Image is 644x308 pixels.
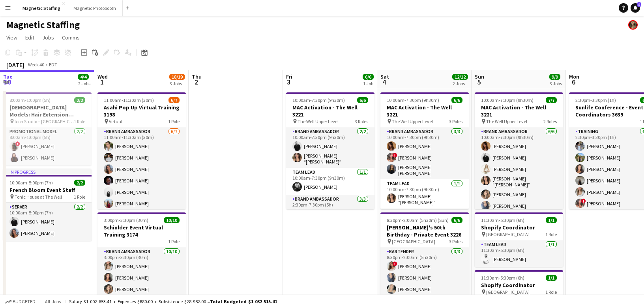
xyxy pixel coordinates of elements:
[6,34,17,41] span: View
[379,77,389,86] span: 4
[550,81,562,86] div: 3 Jobs
[104,217,148,223] span: 3:00pm-3:30pm (30m)
[449,239,462,244] span: 3 Roles
[475,73,484,80] span: Sun
[628,20,638,30] app-user-avatar: Bianca Fantauzzi
[74,118,85,124] span: 1 Role
[192,73,202,80] span: Thu
[569,73,579,80] span: Mon
[380,224,469,238] h3: [PERSON_NAME]'s 50th Birthday - Private Event 3226
[355,118,368,124] span: 3 Roles
[13,299,36,304] span: Budgeted
[380,73,389,80] span: Sat
[15,141,20,146] span: !
[631,3,640,13] a: 8
[3,203,92,241] app-card-role: Server2/210:00am-5:00pm (7h)[PERSON_NAME][PERSON_NAME]
[6,19,80,31] h1: Magnetic Staffing
[452,74,468,80] span: 12/12
[3,127,92,165] app-card-role: Promotional Model2/28:00am-1:00pm (5h)![PERSON_NAME][PERSON_NAME]
[97,92,186,209] app-job-card: 11:00am-11:30am (30m)6/7Asahi Pop Up Virtual Training 3198 Virtual1 RoleBrand Ambassador6/711:00a...
[545,231,557,237] span: 1 Role
[474,77,484,86] span: 5
[286,73,292,80] span: Fri
[543,118,557,124] span: 2 Roles
[380,104,469,118] h3: MAC Activation - The Well 3221
[22,32,37,43] a: Edit
[97,73,108,80] span: Wed
[475,240,563,267] app-card-role: Team Lead1/111:30am-5:30pm (6h)[PERSON_NAME]
[15,118,74,124] span: Icon Studio – [GEOGRAPHIC_DATA]
[210,299,277,304] span: Total Budgeted $1 032 515.41
[486,231,530,237] span: [GEOGRAPHIC_DATA]
[97,127,186,223] app-card-role: Brand Ambassador6/711:00am-11:30am (30m)[PERSON_NAME][PERSON_NAME][PERSON_NAME][PERSON_NAME][PERS...
[546,275,557,281] span: 1/1
[9,180,53,186] span: 10:00am-5:00pm (7h)
[486,289,530,295] span: [GEOGRAPHIC_DATA]
[6,61,24,69] div: [DATE]
[298,118,339,124] span: The Well Upper Level
[3,32,21,43] a: View
[109,118,122,124] span: Virtual
[78,81,90,86] div: 2 Jobs
[168,97,180,103] span: 6/7
[449,118,462,124] span: 3 Roles
[3,169,92,241] app-job-card: In progress10:00am-5:00pm (7h)2/2French Bloom Event Staff Tonic House at The Well1 RoleServer2/21...
[546,97,557,103] span: 7/7
[393,261,397,266] span: !
[475,282,563,289] h3: Shopify Coordinator
[168,118,180,124] span: 1 Role
[549,74,560,80] span: 9/9
[392,118,433,124] span: The Well Upper Level
[286,195,374,244] app-card-role: Brand Ambassador3/32:30pm-7:30pm (5h)
[387,217,449,223] span: 8:30pm-2:00am (5h30m) (Sun)
[43,299,62,304] span: All jobs
[286,168,374,195] app-card-role: Team Lead1/110:00am-7:30pm (9h30m)[PERSON_NAME]
[392,239,435,244] span: [GEOGRAPHIC_DATA]
[169,74,185,80] span: 18/19
[191,77,202,86] span: 2
[3,186,92,193] h3: French Bloom Event Staff
[475,224,563,231] h3: Shopify Coordinator
[3,92,92,165] app-job-card: 8:00am-1:00pm (5h)2/2[DEMOGRAPHIC_DATA] Models: Hair Extension Models | 3321 Icon Studio – [GEOGR...
[286,92,374,209] app-job-card: 10:00am-7:30pm (9h30m)6/6MAC Activation - The Well 3221 The Well Upper Level3 RolesBrand Ambassad...
[363,74,374,80] span: 6/6
[59,32,83,43] a: Comms
[49,62,57,68] div: EDT
[286,104,374,118] h3: MAC Activation - The Well 3221
[380,247,469,297] app-card-role: Bartender3/38:30pm-2:00am (5h30m)![PERSON_NAME][PERSON_NAME][PERSON_NAME]
[357,97,368,103] span: 6/6
[286,127,374,168] app-card-role: Brand Ambassador2/210:00am-7:30pm (9h30m)[PERSON_NAME][PERSON_NAME] “[PERSON_NAME]” [PERSON_NAME]
[380,92,469,209] app-job-card: 10:00am-7:30pm (9h30m)6/6MAC Activation - The Well 3221 The Well Upper Level3 RolesBrand Ambassad...
[475,212,563,267] app-job-card: 11:30am-5:30pm (6h)1/1Shopify Coordinator [GEOGRAPHIC_DATA]1 RoleTeam Lead1/111:30am-5:30pm (6h)[...
[637,2,641,7] span: 8
[575,97,616,103] span: 2:30pm-3:30pm (1h)
[481,97,534,103] span: 10:00am-7:30pm (9h30m)
[67,0,123,16] button: Magnetic Photobooth
[475,92,563,209] app-job-card: 10:00am-7:30pm (9h30m)7/7MAC Activation - The Well 3221 The Well Upper Level2 RolesBrand Ambassad...
[285,77,292,86] span: 3
[16,0,67,16] button: Magnetic Staffing
[25,34,34,41] span: Edit
[42,34,54,41] span: Jobs
[97,104,186,118] h3: Asahi Pop Up Virtual Training 3198
[453,81,468,86] div: 2 Jobs
[568,77,579,86] span: 6
[545,289,557,295] span: 1 Role
[451,217,462,223] span: 6/6
[97,224,186,238] h3: Schinlder Event Virtual Training 3174
[2,77,13,86] span: 30
[69,299,277,304] div: Salary $1 002 653.41 + Expenses $880.00 + Subsistence $28 982.00 =
[78,74,89,80] span: 4/4
[74,180,85,186] span: 2/2
[39,32,57,43] a: Jobs
[15,194,62,200] span: Tonic House at The Well
[486,118,527,124] span: The Well Upper Level
[74,194,85,200] span: 1 Role
[26,62,46,68] span: Week 40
